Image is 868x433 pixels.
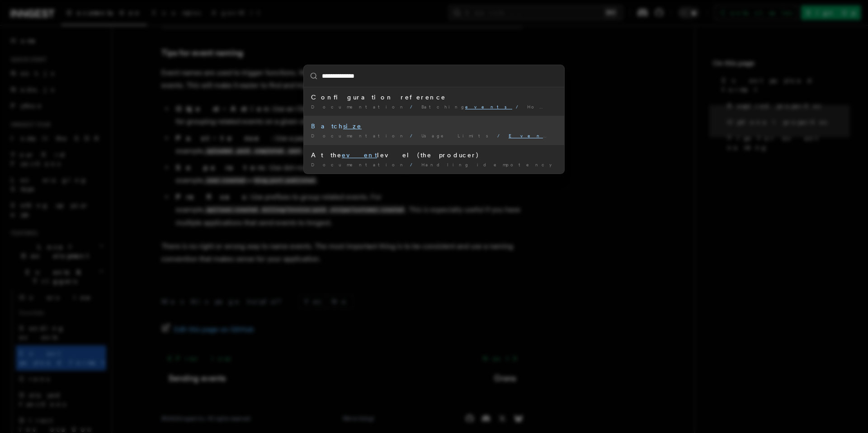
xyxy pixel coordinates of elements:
span: Documentation [311,162,406,167]
span: Batching [421,104,512,109]
mark: size [343,122,362,130]
span: / [410,133,418,138]
span: Usage Limits [421,133,494,138]
div: Configuration reference [311,93,557,102]
span: How to configure batching [527,104,693,109]
span: / [410,104,418,109]
span: Documentation [311,104,406,109]
div: Batch [311,122,557,131]
span: Handling idempotency [421,162,553,167]
span: / [516,104,524,109]
span: / [497,133,505,138]
mark: event [342,151,377,159]
mark: events [465,104,512,109]
span: Documentation [311,133,406,138]
mark: Events [509,133,558,138]
span: / [410,162,418,167]
div: At the level (the producer) [311,151,557,160]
